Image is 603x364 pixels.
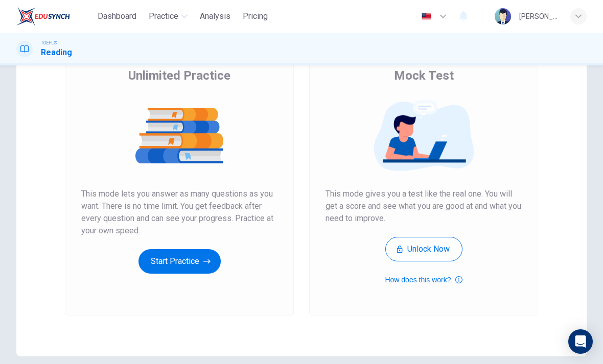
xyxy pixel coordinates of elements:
span: Dashboard [98,10,136,22]
a: EduSynch logo [16,6,94,27]
span: This mode lets you answer as many questions as you want. There is no time limit. You get feedback... [81,188,277,237]
h1: Reading [41,46,72,59]
div: Open Intercom Messenger [568,329,593,354]
button: Analysis [196,7,235,26]
span: This mode gives you a test like the real one. You will get a score and see what you are good at a... [326,188,522,225]
span: Analysis [200,10,230,22]
button: How does this work? [385,274,462,286]
span: Pricing [243,10,268,22]
button: Pricing [239,7,272,26]
button: Start Practice [138,249,221,274]
button: Unlock Now [385,237,462,261]
span: Practice [149,10,178,22]
span: TOEFL® [41,39,57,46]
img: Profile picture [495,8,511,25]
button: Dashboard [94,7,141,26]
span: Mock Test [394,67,454,84]
div: [PERSON_NAME] [519,10,558,22]
span: Unlimited Practice [128,67,230,84]
img: EduSynch logo [16,6,70,27]
img: en [420,13,433,20]
button: Practice [145,7,192,26]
